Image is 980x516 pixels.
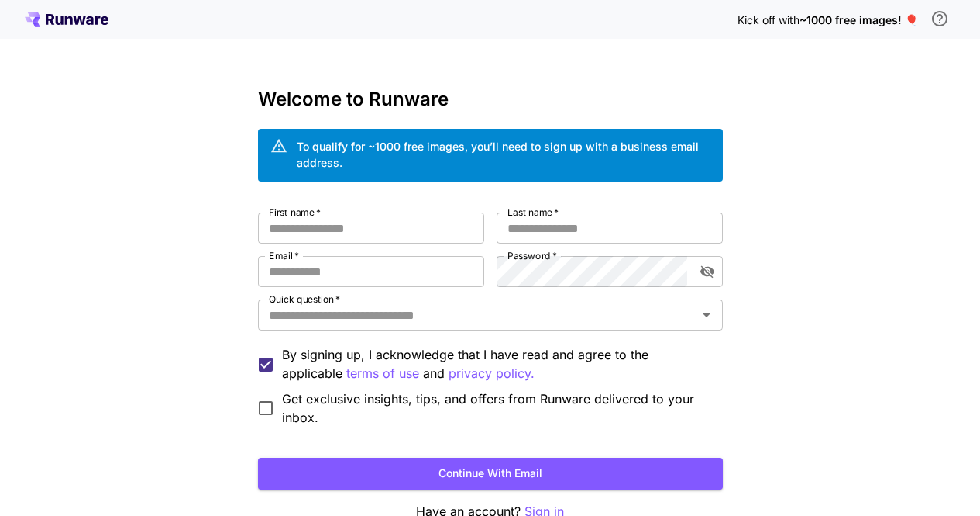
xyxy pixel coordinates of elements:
span: Get exclusive insights, tips, and offers from Runware delivered to your inbox. [282,390,710,427]
label: First name [269,206,321,219]
label: Email [269,249,299,262]
button: By signing up, I acknowledge that I have read and agree to the applicable and privacy policy. [346,364,419,383]
button: By signing up, I acknowledge that I have read and agree to the applicable terms of use and [449,364,535,383]
span: Kick off with [738,13,799,26]
p: privacy policy. [449,364,535,383]
span: ~1000 free images! 🎈 [799,13,918,26]
label: Password [507,249,557,262]
h3: Welcome to Runware [258,88,723,110]
button: Open [696,304,717,326]
p: By signing up, I acknowledge that I have read and agree to the applicable and [282,345,710,383]
label: Last name [507,206,559,219]
p: terms of use [346,364,419,383]
button: In order to qualify for free credit, you need to sign up with a business email address and click ... [924,3,955,34]
button: toggle password visibility [693,258,721,286]
label: Quick question [269,293,340,306]
button: Continue with email [258,458,723,490]
div: To qualify for ~1000 free images, you’ll need to sign up with a business email address. [297,138,710,171]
